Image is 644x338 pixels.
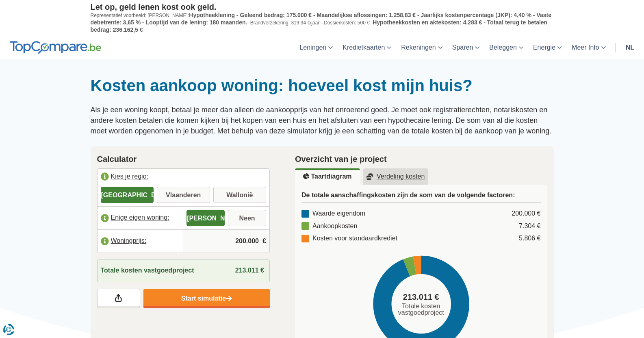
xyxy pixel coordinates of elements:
a: nl [621,35,639,59]
div: Aankoopkosten [301,222,357,231]
a: Start simulatie [143,289,270,308]
a: Sparen [447,35,485,59]
p: Let op, geld lenen kost ook geld. [91,2,554,12]
div: Waarde eigendom [301,209,365,218]
div: 200.000 € [512,209,540,218]
p: Als je een woning koopt, betaal je meer dan alleen de aankoopprijs van het onroerend goed. Je moe... [91,105,554,136]
span: Totale kosten vastgoedproject [101,266,194,275]
a: Kredietkaarten [338,35,396,59]
label: [PERSON_NAME] [186,210,225,226]
u: Taartdiagram [303,173,351,180]
div: 7.304 € [519,222,540,231]
label: [GEOGRAPHIC_DATA] [101,187,154,203]
label: Wallonië [213,187,267,203]
span: 213.011 € [403,291,439,303]
label: Woningprijs: [98,232,184,250]
a: Leningen [295,35,338,59]
h1: Kosten aankoop woning: hoeveel kost mijn huis? [91,76,554,95]
a: Meer Info [567,35,611,59]
img: TopCompare [10,41,101,54]
span: Hypotheekkosten en aktekosten: 4.283 € - Totaal terug te betalen bedrag: 236.162,5 € [91,19,548,33]
input: | [186,230,266,252]
img: Start simulatie [226,295,232,302]
div: Kosten voor standaardkrediet [301,234,397,243]
a: Energie [528,35,567,59]
u: Verdeling kosten [366,173,425,180]
label: Neen [228,210,266,226]
span: Totale kosten vastgoedproject [395,303,447,316]
a: Rekeningen [396,35,447,59]
h2: Overzicht van je project [295,153,547,165]
label: Enige eigen woning: [98,209,184,227]
a: Deel je resultaten [97,289,140,308]
label: Kies je regio: [98,169,270,187]
p: Representatief voorbeeld: [PERSON_NAME]: - Brandverzekering: 319,34 €/jaar - Dossierkosten: 500 € - [91,12,554,33]
span: € [262,237,266,246]
div: 5.806 € [519,234,540,243]
h2: Calculator [97,153,270,165]
a: Beleggen [484,35,528,59]
label: Vlaanderen [157,187,210,203]
h3: De totale aanschaffingskosten zijn de som van de volgende factoren: [301,191,541,203]
span: Hypotheeklening - Geleend bedrag: 175.000 € - Maandelijkse aflossingen: 1.258,83 € - Jaarlijks ko... [91,12,551,26]
span: 213.011 € [235,267,264,274]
